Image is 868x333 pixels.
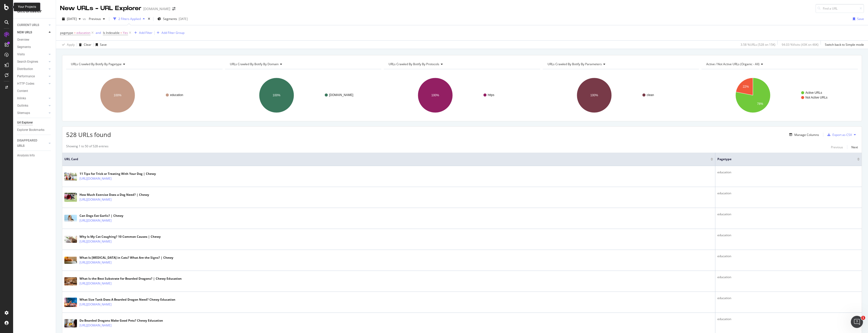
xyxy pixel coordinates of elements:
[66,130,111,139] span: 528 URLs found
[66,73,223,117] svg: A chart.
[79,218,112,223] a: [URL][DOMAIN_NAME]
[17,153,35,158] div: Analysis Info
[17,30,32,35] div: NEW URLS
[831,145,843,149] div: Previous
[17,127,52,133] a: Explorer Bookmarks
[17,103,28,108] div: Outlinks
[179,17,188,21] div: [DATE]
[74,31,76,35] span: =
[225,73,382,117] svg: A chart.
[143,6,170,11] div: [DOMAIN_NAME]
[79,213,133,218] div: Can Dogs Eat Garlic? | Chewy
[64,193,77,202] img: main image
[66,144,108,150] div: Showing 1 to 50 of 528 entries
[17,96,26,101] div: Inlinks
[17,30,47,35] a: NEW URLS
[132,30,152,36] button: Add Filter
[172,7,175,11] div: arrow-right-arrow-left
[17,52,25,57] div: Visits
[17,59,38,64] div: Search Engines
[17,88,28,94] div: Content
[67,42,75,47] div: Apply
[64,236,77,243] img: main image
[782,42,819,47] div: 94.03 % Visits ( 43K on 46K )
[18,5,36,9] div: Your Projects
[717,296,860,300] div: education
[717,233,860,237] div: education
[717,157,850,161] span: pagetype
[79,176,112,181] a: [URL][DOMAIN_NAME]
[79,302,112,307] a: [URL][DOMAIN_NAME]
[543,73,699,117] svg: A chart.
[851,15,864,23] button: Save
[87,15,107,23] button: Previous
[229,60,377,68] h4: URLs Crawled By Botify By domain
[17,66,33,72] div: Distribution
[548,62,602,66] span: URLs Crawled By Botify By parameters
[118,17,141,21] div: 2 Filters Applied
[17,44,31,50] div: Segments
[17,127,44,133] div: Explorer Bookmarks
[111,15,147,23] button: 2 Filters Applied
[717,212,860,217] div: education
[17,138,47,149] a: DISAPPEARED URLS
[79,172,156,176] div: 11 Tips for Trick or Treating With Your Dog | Chewy
[79,297,175,302] div: What Size Tank Does A Bearded Dragon Need? Chewy Education
[17,96,47,101] a: Inlinks
[717,170,860,175] div: education
[155,15,190,23] button: Segments[DATE]
[71,62,122,66] span: URLs Crawled By Botify By pagetype
[94,41,107,49] button: Save
[83,17,87,21] span: vs
[647,93,654,97] text: clean
[60,4,141,13] div: New URLs - URL Explorer
[161,31,184,35] div: Add Filter Group
[705,60,853,68] h4: Active / Not Active URLs
[823,41,864,49] button: Switch back to Simple mode
[64,172,77,181] img: main image
[388,60,536,68] h4: URLs Crawled By Botify By protocols
[741,42,775,47] div: 3.58 % URLs ( 528 on 15K )
[96,31,101,35] div: and
[60,41,75,49] button: Apply
[64,277,77,286] img: main image
[717,254,860,258] div: education
[794,133,819,137] div: Manage Columns
[389,62,439,66] span: URLs Crawled By Botify By protocols
[17,59,47,64] a: Search Engines
[103,31,120,35] span: Is Indexable
[79,318,163,323] div: Do Bearded Dragons Make Good Pets? Chewy Education
[70,60,218,68] h4: URLs Crawled By Botify By pagetype
[79,197,112,202] a: [URL][DOMAIN_NAME]
[861,316,865,320] span: 1
[60,15,83,23] button: [DATE]
[64,215,77,222] img: main image
[431,93,439,97] text: 100%
[79,193,149,197] div: How Much Exercise Does a Dog Need? | Chewy
[96,30,101,35] button: and
[17,44,52,50] a: Segments
[79,281,112,286] a: [URL][DOMAIN_NAME]
[79,323,112,328] a: [URL][DOMAIN_NAME]
[79,234,161,239] div: Why Is My Cat Coughing? 10 Common Causes | Chewy
[84,42,91,47] div: Clear
[87,17,101,21] span: Previous
[64,298,77,307] img: main image
[114,93,122,97] text: 100%
[120,31,122,35] span: =
[155,30,184,36] button: Add Filter Group
[17,120,52,125] a: Url Explorer
[717,191,860,196] div: education
[17,103,47,108] a: Outlinks
[805,91,822,94] text: Active URLs
[17,37,29,42] div: Overview
[147,16,151,21] div: times
[17,52,47,57] a: Visits
[17,22,39,28] div: CURRENT URLS
[64,319,77,327] img: main image
[17,88,52,94] a: Content
[701,73,858,117] svg: A chart.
